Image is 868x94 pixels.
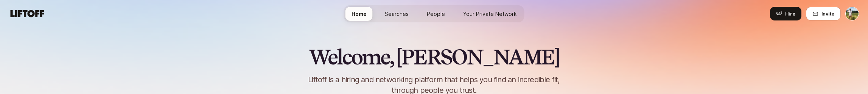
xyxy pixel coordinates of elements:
[421,7,451,21] a: People
[463,10,517,18] span: Your Private Network
[379,7,415,21] a: Searches
[846,7,859,20] img: Tyler Kieft
[821,10,834,17] span: Invite
[309,45,560,68] h2: Welcome, [PERSON_NAME]
[385,10,409,18] span: Searches
[345,7,373,21] a: Home
[457,7,523,21] a: Your Private Network
[770,7,801,20] button: Hire
[427,10,445,18] span: People
[352,10,367,18] span: Home
[806,7,841,20] button: Invite
[785,10,795,17] span: Hire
